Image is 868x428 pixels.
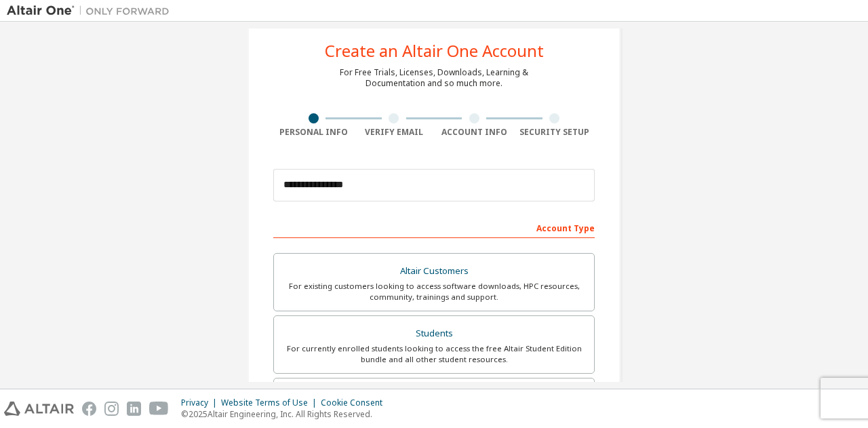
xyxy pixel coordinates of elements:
[354,127,435,138] div: Verify Email
[181,408,391,420] p: © 2025 Altair Engineering, Inc. All Rights Reserved.
[4,402,74,416] img: altair_logo.svg
[181,397,221,408] div: Privacy
[282,324,586,343] div: Students
[282,281,586,303] div: For existing customers looking to access software downloads, HPC resources, community, trainings ...
[221,397,321,408] div: Website Terms of Use
[82,402,96,416] img: facebook.svg
[340,67,528,89] div: For Free Trials, Licenses, Downloads, Learning & Documentation and so much more.
[434,127,515,138] div: Account Info
[127,402,141,416] img: linkedin.svg
[273,127,354,138] div: Personal Info
[282,343,586,365] div: For currently enrolled students looking to access the free Altair Student Edition bundle and all ...
[282,262,586,281] div: Altair Customers
[149,402,169,416] img: youtube.svg
[104,402,119,416] img: instagram.svg
[7,4,176,18] img: Altair One
[321,397,391,408] div: Cookie Consent
[515,127,595,138] div: Security Setup
[273,216,595,238] div: Account Type
[325,43,544,59] div: Create an Altair One Account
